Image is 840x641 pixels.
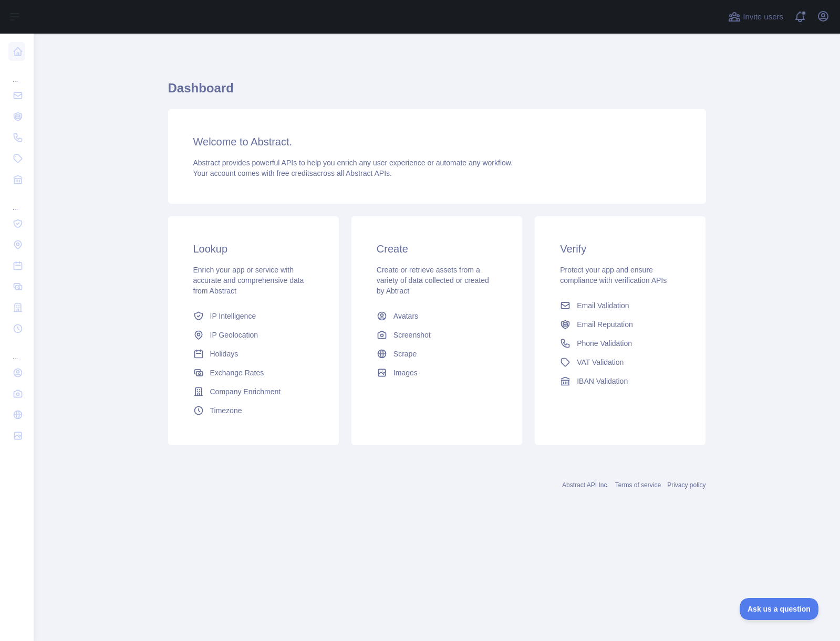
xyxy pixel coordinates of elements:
span: Enrich your app or service with accurate and comprehensive data from Abstract [193,266,304,295]
a: IP Intelligence [189,307,318,325]
a: Avatars [372,307,501,325]
span: Phone Validation [577,338,632,349]
a: Holidays [189,344,318,363]
span: Invite users [743,11,783,23]
span: Images [393,367,418,378]
iframe: Toggle Customer Support [740,598,819,620]
span: Abstract provides powerful APIs to help you enrich any user experience or automate any workflow. [193,159,513,167]
span: free credits [277,169,313,177]
h3: Verify [560,241,680,256]
a: Abstract API Inc. [562,481,609,489]
a: Screenshot [372,325,501,344]
span: Holidays [210,349,238,359]
a: VAT Validation [556,353,685,372]
h3: Lookup [193,241,314,256]
span: Screenshot [393,330,431,340]
span: Email Reputation [577,319,633,330]
div: ... [8,340,25,361]
div: ... [8,191,25,212]
span: Company Enrichment [210,386,281,397]
span: Protect your app and ensure compliance with verification APIs [560,266,667,285]
span: IP Geolocation [210,330,258,340]
span: Create or retrieve assets from a variety of data collected or created by Abtract [377,266,489,295]
button: Invite users [726,8,785,25]
a: Company Enrichment [189,382,318,401]
span: Avatars [393,311,418,321]
div: ... [8,63,25,84]
a: Email Reputation [556,315,685,334]
h3: Welcome to Abstract. [193,134,681,149]
h1: Dashboard [168,80,706,105]
a: Terms of service [615,481,661,489]
a: Phone Validation [556,334,685,353]
a: IBAN Validation [556,372,685,391]
span: IP Intelligence [210,311,256,321]
a: Images [372,363,501,382]
span: VAT Validation [577,357,624,367]
span: Timezone [210,405,242,416]
h3: Create [377,241,497,256]
span: IBAN Validation [577,376,628,386]
a: Scrape [372,344,501,363]
a: Privacy policy [667,481,706,489]
span: Scrape [393,349,417,359]
span: Your account comes with across all Abstract APIs. [193,169,392,177]
span: Email Validation [577,300,629,311]
a: Exchange Rates [189,363,318,382]
a: Timezone [189,401,318,420]
a: Email Validation [556,296,685,315]
a: IP Geolocation [189,325,318,344]
span: Exchange Rates [210,367,264,378]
